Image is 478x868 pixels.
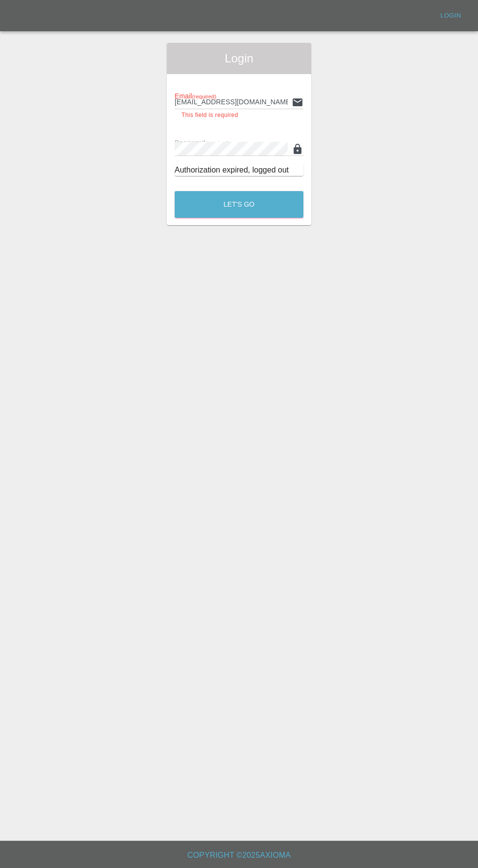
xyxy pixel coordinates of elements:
[192,94,217,99] small: (required)
[205,140,230,146] small: (required)
[175,139,229,147] span: Password
[175,92,216,100] span: Email
[175,51,303,66] span: Login
[175,164,303,176] div: Authorization expired, logged out
[435,8,466,23] a: Login
[181,111,297,120] p: This field is required
[8,849,470,862] h6: Copyright © 2025 Axioma
[175,191,303,218] button: Let's Go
